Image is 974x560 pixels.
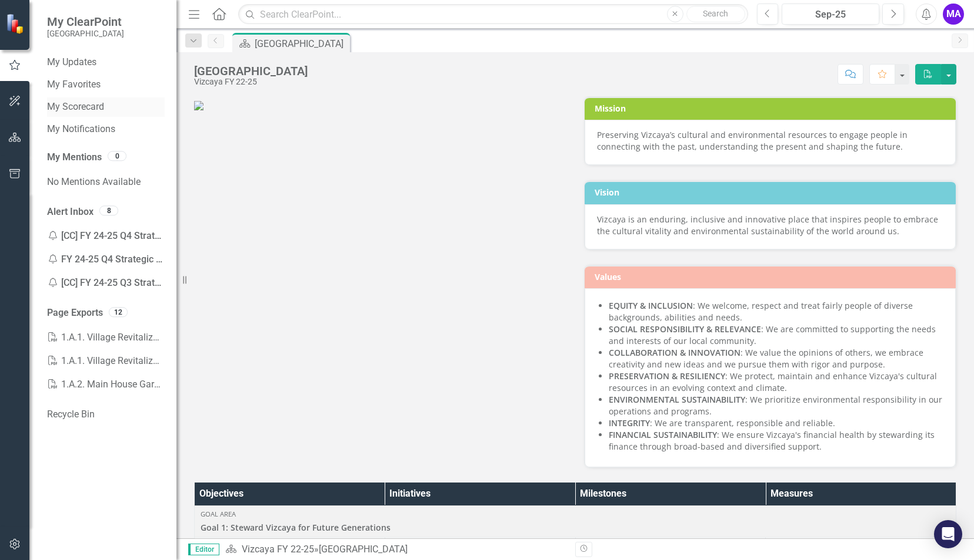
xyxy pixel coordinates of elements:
li: : We are transparent, responsible and reliable. [609,417,943,429]
li: : We welcome, respect and treat fairly people of diverse backgrounds, abilities and needs. [609,300,943,323]
td: Double-Click to Edit [195,506,956,538]
span: Search [703,9,728,18]
strong: PRESERVATION & RESILIENCY [609,370,725,382]
div: Goal Area [201,510,950,519]
li: : We prioritize environmental responsibility in our operations and programs. [609,394,943,417]
h3: Mission [595,104,950,113]
strong: EQUITY & INCLUSION [609,300,693,311]
a: Alert Inbox [47,205,94,219]
span: My ClearPoint [47,15,124,29]
a: Recycle Bin [47,408,165,421]
div: [GEOGRAPHIC_DATA] [319,544,408,555]
a: My Updates [47,56,165,69]
span: Goal 1: Steward Vizcaya for Future Generations [201,522,950,534]
a: 1.A.1. Village Revitalization Phase 2 (5 buildi [47,326,165,349]
a: 1.A.2. Main House Garden Restoration [47,373,165,396]
a: My Mentions [47,151,102,164]
div: FY 24-25 Q4 Strategic Plan - Enter your data Remin... [47,248,165,271]
strong: SOCIAL RESPONSIBILITY & RELEVANCE [609,323,761,335]
div: Preserving Vizcaya’s cultural and environmental resources to engage people in connecting with the... [597,129,943,153]
button: Sep-25 [782,4,879,25]
li: : We protect, maintain and enhance Vizcaya's cultural resources in an evolving context and climate. [609,370,943,394]
div: » [225,543,566,556]
div: 0 [108,151,126,161]
div: [GEOGRAPHIC_DATA] [255,36,347,51]
small: [GEOGRAPHIC_DATA] [47,29,124,38]
div: Sep-25 [786,8,875,22]
a: My Notifications [47,123,165,136]
div: Open Intercom Messenger [934,520,962,548]
a: Vizcaya FY 22-25 [242,544,314,555]
li: : We are committed to supporting the needs and interests of our local community. [609,323,943,347]
h3: Values [595,272,950,281]
img: ClearPoint Strategy [5,12,27,35]
a: My Scorecard [47,100,165,114]
button: MA [943,4,964,25]
div: [CC] FY 24-25 Q3 Strategic Plan - Enter your data Reminder [47,271,165,295]
div: Vizcaya FY 22-25 [194,77,308,86]
img: VIZ_LOGO_2955_RGB.jpg [194,101,204,110]
div: Vizcaya is an enduring, inclusive and innovative place that inspires people to embrace the cultur... [597,214,943,237]
div: No Mentions Available [47,170,165,194]
div: [GEOGRAPHIC_DATA] [194,65,308,77]
strong: ENVIRONMENTAL SUSTAINABILITY [609,394,745,405]
input: Search ClearPoint... [238,4,748,25]
span: Editor [188,544,219,555]
button: Search [686,6,745,22]
h3: Vision [595,188,950,197]
strong: INTEGRITY [609,417,650,429]
a: Page Exports [47,306,103,320]
div: [CC] FY 24-25 Q4 Strategic Plan - Enter your data Reminder [47,224,165,248]
li: : We ensure Vizcaya's financial health by stewarding its finance through broad-based and diversif... [609,429,943,453]
strong: FINANCIAL SUSTAINABILITY [609,429,717,440]
li: : We value the opinions of others, we embrace creativity and new ideas and we pursue them with ri... [609,347,943,370]
div: 12 [109,307,128,317]
strong: COLLABORATION & INNOVATION [609,347,740,358]
a: 1.A.1. Village Revitalization Phase 1A and 1B [47,349,165,373]
a: My Favorites [47,78,165,92]
div: 8 [99,205,118,215]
